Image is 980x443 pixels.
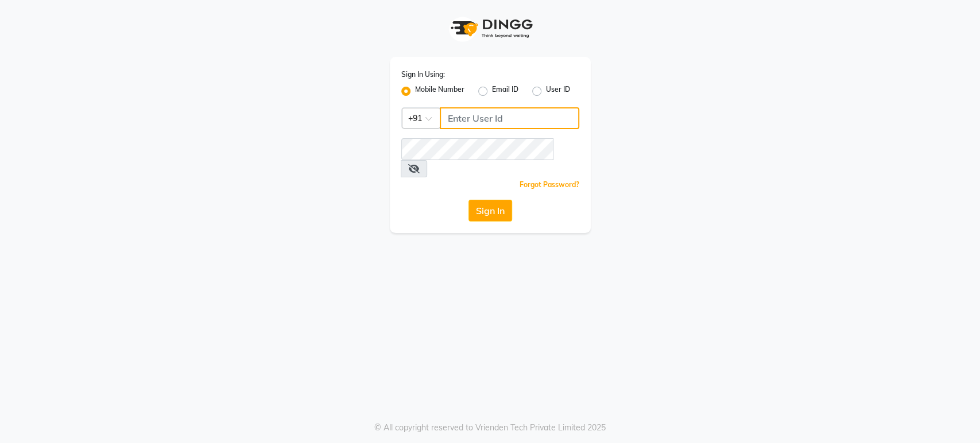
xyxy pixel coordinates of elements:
[520,180,579,189] a: Forgot Password?
[440,107,579,129] input: Username
[401,69,445,80] label: Sign In Using:
[546,84,570,98] label: User ID
[492,84,518,98] label: Email ID
[444,11,536,45] img: logo1.svg
[415,84,464,98] label: Mobile Number
[401,138,553,160] input: Username
[468,200,512,222] button: Sign In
